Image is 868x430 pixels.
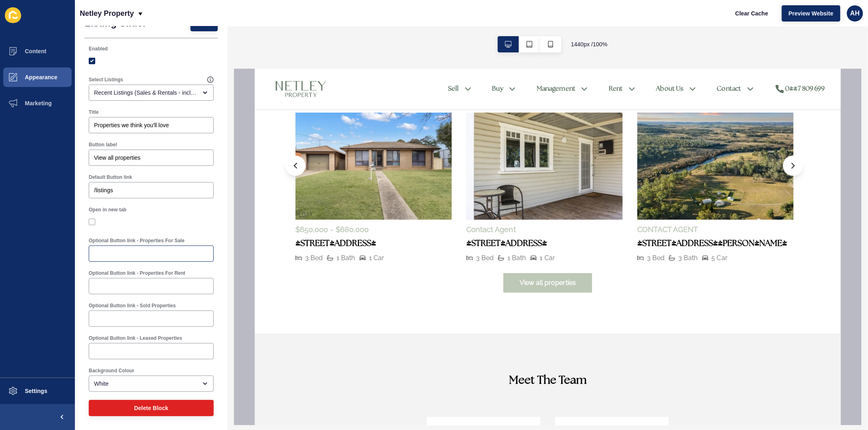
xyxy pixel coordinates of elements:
p: 5 Car [457,184,473,195]
p: 3 Bed [392,184,410,195]
label: Open in new tab [89,206,127,213]
label: Default Button link [89,174,132,180]
p: Netley Property [80,3,134,24]
p: 3 Bed [50,184,68,195]
a: 0447 809 699 [520,15,570,25]
span: Delete Block [134,404,168,412]
label: Background Colour [89,367,134,374]
label: Enabled [89,46,108,52]
div: open menu [89,85,214,101]
a: [STREET_ADDRESS] [41,170,121,180]
a: Sell [193,15,204,25]
a: [STREET_ADDRESS] [212,170,292,180]
label: Title [89,109,98,115]
p: 1 Car [285,184,300,195]
span: AH [850,9,859,17]
label: Optional Button link - Properties For Sale [89,237,184,244]
label: Optional Button link - Leased Properties [89,335,182,341]
a: Contact [462,15,487,25]
img: Listing image [383,44,539,151]
img: Listing image [41,44,197,151]
label: Optional Button link - Properties For Rent [89,270,185,276]
a: View all properties [249,204,337,224]
p: 3 Bed [221,184,239,195]
p: 1 Bath [253,184,271,195]
a: Rent [354,15,368,25]
p: 3 Bath [424,184,443,195]
a: Management [282,15,321,25]
div: 0447 809 699 [531,15,570,25]
p: Contact Agent [212,156,261,166]
p: 1 Bath [82,184,100,195]
a: [STREET_ADDRESS][PERSON_NAME] [383,170,533,180]
span: 1440 px / 100 % [571,40,608,48]
span: Preview Website [789,9,833,17]
label: Button label [89,141,117,148]
label: Optional Button link - Sold Properties [89,302,176,309]
a: Buy [238,15,249,25]
a: About Us [402,15,429,25]
button: Delete Block [89,400,214,416]
p: CONTACT AGENT [383,156,444,166]
button: Preview Website [782,5,840,22]
img: Netley Property Logo [16,8,76,33]
span: Clear Cache [735,9,768,17]
h2: Meet The Team [125,305,461,318]
label: Select Listings [89,76,123,83]
button: Clear Cache [728,5,775,22]
p: $650,000 - $680,000 [41,156,114,166]
div: open menu [89,376,214,392]
img: Listing image [212,44,368,151]
p: 1 Car [114,184,129,195]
